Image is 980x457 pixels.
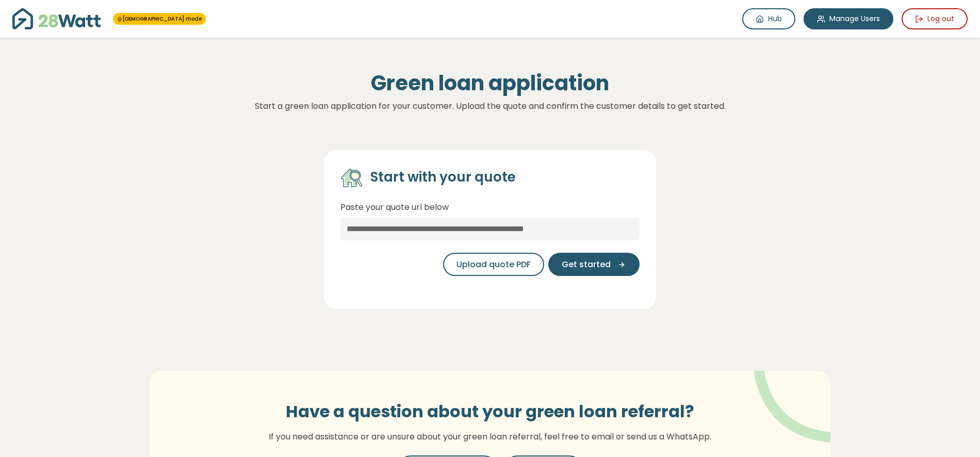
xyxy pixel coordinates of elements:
[12,8,101,29] img: 28Watt
[456,258,531,271] span: Upload quote PDF
[113,13,206,25] span: You're in 28Watt mode - full access to all features!
[117,15,202,23] a: [DEMOGRAPHIC_DATA] mode
[804,8,893,29] a: Manage Users
[370,169,516,186] h4: Start with your quote
[340,201,640,214] p: Paste your quote url below
[443,253,544,276] button: Upload quote PDF
[548,253,640,276] button: Get started
[727,342,861,443] img: vector
[255,402,725,421] h3: Have a question about your green loan referral?
[562,258,611,271] span: Get started
[137,100,843,113] p: Start a green loan application for your customer. Upload the quote and confirm the customer detai...
[137,71,843,95] h1: Green loan application
[255,430,725,444] p: If you need assistance or are unsure about your green loan referral, feel free to email or send u...
[902,8,968,29] button: Log out
[742,8,795,29] a: Hub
